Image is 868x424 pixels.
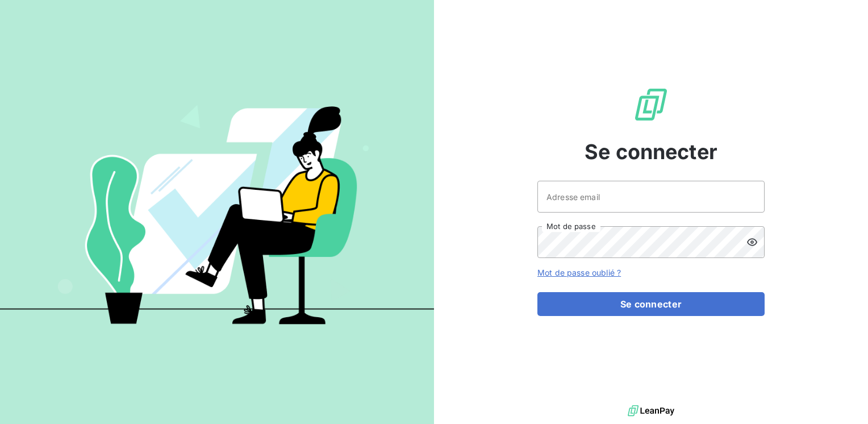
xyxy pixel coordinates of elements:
[537,292,765,316] button: Se connecter
[628,402,674,419] img: logo
[537,268,621,277] a: Mot de passe oublié ?
[585,136,717,167] span: Se connecter
[537,181,765,213] input: placeholder
[633,86,669,123] img: Logo LeanPay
